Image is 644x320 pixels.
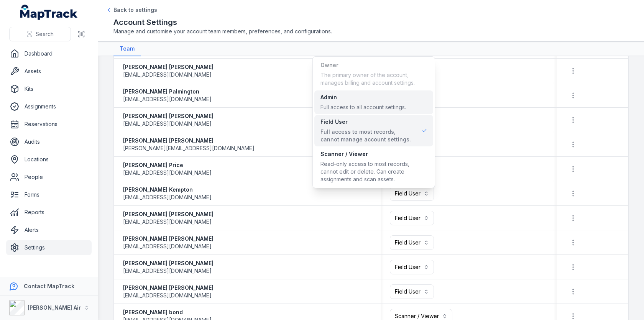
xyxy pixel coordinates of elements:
div: Owner [320,61,427,69]
div: Scanner / Viewer [320,150,427,158]
div: The primary owner of the account, manages billing and account settings. [320,71,427,87]
div: Full access to all account settings. [320,103,406,111]
div: Full access to most records, cannot manage account settings. [320,128,416,143]
div: Field User [320,118,416,126]
div: Read-only access to most records, cannot edit or delete. Can create assignments and scan assets. [320,160,427,183]
div: Admin [320,94,406,101]
div: Field User [312,56,435,188]
button: Field User [390,186,434,201]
